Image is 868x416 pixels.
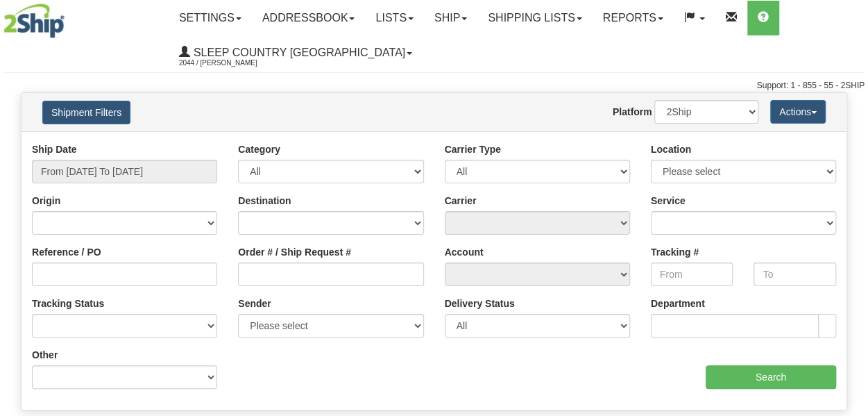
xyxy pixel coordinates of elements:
[179,56,283,70] span: 2044 / [PERSON_NAME]
[365,1,423,35] a: Lists
[445,142,501,156] label: Carrier Type
[169,35,423,70] a: Sleep Country [GEOGRAPHIC_DATA] 2044 / [PERSON_NAME]
[770,100,826,124] button: Actions
[32,348,58,362] label: Other
[651,245,699,259] label: Tracking #
[32,245,101,259] label: Reference / PO
[445,297,515,310] label: Delivery Status
[445,194,477,208] label: Carrier
[32,297,104,310] label: Tracking Status
[651,194,686,208] label: Service
[651,142,691,156] label: Location
[238,297,271,310] label: Sender
[238,194,291,208] label: Destination
[238,142,280,156] label: Category
[169,1,252,35] a: Settings
[613,105,652,119] label: Platform
[252,1,366,35] a: Addressbook
[445,245,484,259] label: Account
[651,297,705,310] label: Department
[754,263,836,286] input: To
[190,47,405,58] span: Sleep Country [GEOGRAPHIC_DATA]
[706,365,836,389] input: Search
[42,101,130,124] button: Shipment Filters
[238,245,351,259] label: Order # / Ship Request #
[3,3,65,38] img: logo2044.jpg
[651,263,733,286] input: From
[593,1,674,35] a: Reports
[477,1,592,35] a: Shipping lists
[3,80,865,92] div: Support: 1 - 855 - 55 - 2SHIP
[424,1,477,35] a: Ship
[32,194,60,208] label: Origin
[32,142,77,156] label: Ship Date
